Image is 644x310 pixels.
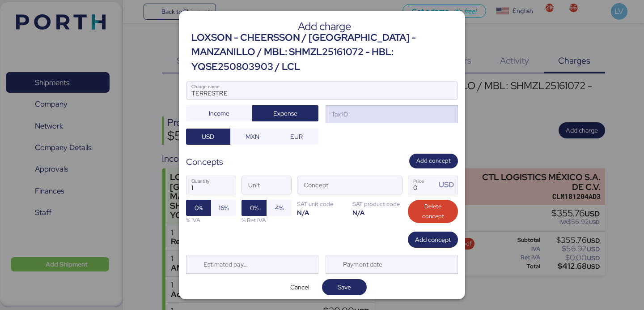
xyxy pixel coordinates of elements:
[186,82,458,99] input: Charge name
[246,131,259,142] span: MXN
[241,200,267,216] button: 0%
[252,105,318,121] button: Expense
[191,22,458,30] div: Add charge
[322,279,367,295] button: Save
[297,208,347,217] div: N/A
[186,129,230,145] button: USD
[290,131,303,142] span: EUR
[408,200,458,223] button: Delete concept
[352,200,402,208] div: SAT product code
[415,202,451,221] span: Delete concept
[186,216,236,224] div: % IVA
[250,202,258,213] span: 0%
[338,282,351,293] span: Save
[415,234,451,245] span: Add concept
[241,216,292,224] div: % Ret IVA
[274,129,318,145] button: EUR
[297,200,347,208] div: SAT unit code
[186,200,211,216] button: 0%
[439,179,458,190] div: USD
[290,282,309,293] span: Cancel
[186,176,236,194] input: Quantity
[211,200,236,216] button: 16%
[273,108,297,119] span: Expense
[275,202,284,213] span: 4%
[416,156,451,166] span: Add concept
[191,30,458,74] div: LOXSON - CHEERSSON / [GEOGRAPHIC_DATA] - MANZANILLO / MBL: SHMZL25161072 - HBL: YQSE250803903 / LCL
[383,178,402,197] button: ConceptConcept
[202,131,214,142] span: USD
[277,279,322,295] button: Cancel
[408,232,458,248] button: Add concept
[297,176,381,194] input: Concept
[409,154,458,168] button: Add concept
[219,202,229,213] span: 16%
[195,202,203,213] span: 0%
[209,108,229,119] span: Income
[330,109,348,119] div: Tax ID
[186,105,252,121] button: Income
[352,208,402,217] div: N/A
[230,129,275,145] button: MXN
[242,176,291,194] input: Unit
[186,155,223,168] div: Concepts
[267,200,292,216] button: 4%
[408,176,436,194] input: Price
